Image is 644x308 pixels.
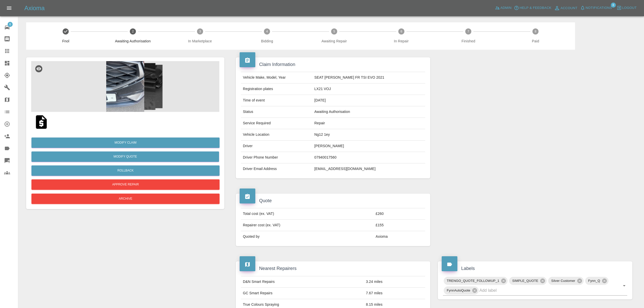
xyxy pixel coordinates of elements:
td: 07940017560 [312,152,425,163]
td: GC Smart Repairs [241,287,364,299]
h4: Quote [240,197,426,204]
text: 7 [468,30,469,33]
text: 5 [333,30,335,33]
span: 6 [8,22,13,27]
button: Archive [31,194,220,204]
td: Service Required [241,118,312,129]
td: [EMAIL_ADDRESS][DOMAIN_NAME] [312,163,425,175]
img: qt_1SG1CiA4aDea5wMjbgzuZNGR [33,114,49,130]
td: Registration plates [241,83,312,95]
button: Rollback [31,165,220,176]
td: Vehicle Location [241,129,312,141]
text: 2 [132,30,134,33]
span: Awaiting Repair [303,39,366,44]
span: Paid [504,39,567,44]
button: Modify Quote [31,151,219,162]
img: 200d6421-5dc4-46f8-8f5c-d138e2557b95 [31,61,219,112]
td: Quoted by [241,231,374,242]
td: 3.24 miles [364,276,425,287]
td: Driver [241,141,312,152]
span: Admin [500,5,512,11]
span: TRENGO_QUOTE_FOLLOWUP_1 [444,278,502,284]
span: Fynn_Q [585,278,603,284]
button: Help & Feedback [513,4,552,12]
td: Repair [312,118,425,129]
h4: Labels [442,265,629,272]
a: Modify Claim [31,138,220,148]
div: SIMPLE_QUOTE [509,277,547,285]
span: Notifications [586,5,612,11]
td: Time of event [241,95,312,106]
text: 4 [266,30,268,33]
td: Ng12 1ey [312,129,425,141]
span: SIMPLE_QUOTE [509,278,541,284]
span: In Marketplace [168,39,231,44]
a: Admin [494,4,513,12]
div: FynnAutoQuote [444,286,479,295]
h4: Claim Information [240,61,426,68]
span: FynnAutoQuote [444,287,473,293]
button: Open [621,282,628,289]
span: Bidding [236,39,299,44]
span: Awaiting Authorisation [101,39,165,44]
span: Silver Customer [548,278,578,284]
text: 3 [199,30,201,33]
a: Account [553,4,579,12]
td: Axioma [374,231,425,242]
td: Repairer cost (ex. VAT) [241,220,374,231]
td: Status [241,106,312,118]
button: Logout [615,4,638,12]
td: [PERSON_NAME] [312,141,425,152]
td: SEAT [PERSON_NAME] FR TSI EVO 2021 [312,72,425,83]
h5: Axioma [24,4,45,12]
td: Total cost (ex. VAT) [241,208,374,220]
td: Driver Phone Number [241,152,312,163]
button: Notifications [579,4,613,12]
td: Vehicle Make, Model, Year [241,72,312,83]
button: Approve Repair [31,179,220,190]
span: Finished [437,39,500,44]
td: D&N Smart Repairs [241,276,364,287]
td: £260 [374,208,425,220]
button: Open drawer [3,2,15,14]
span: Account [561,5,578,11]
input: Add label [479,286,613,294]
div: TRENGO_QUOTE_FOLLOWUP_1 [444,277,508,285]
div: Fynn_Q [585,277,609,285]
td: 7.67 miles [364,287,425,299]
span: Fnol [34,39,97,44]
text: 6 [400,30,402,33]
td: [DATE] [312,95,425,106]
span: In Repair [370,39,433,44]
td: £155 [374,220,425,231]
span: Logout [622,5,637,11]
td: Driver Email Address [241,163,312,175]
span: 8 [611,3,616,8]
text: 8 [535,30,536,33]
td: LX21 VOJ [312,83,425,95]
h4: Nearest Repairers [240,265,426,272]
span: Help & Feedback [520,5,551,11]
div: Silver Customer [548,277,584,285]
td: Awaiting Authorisation [312,106,425,118]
